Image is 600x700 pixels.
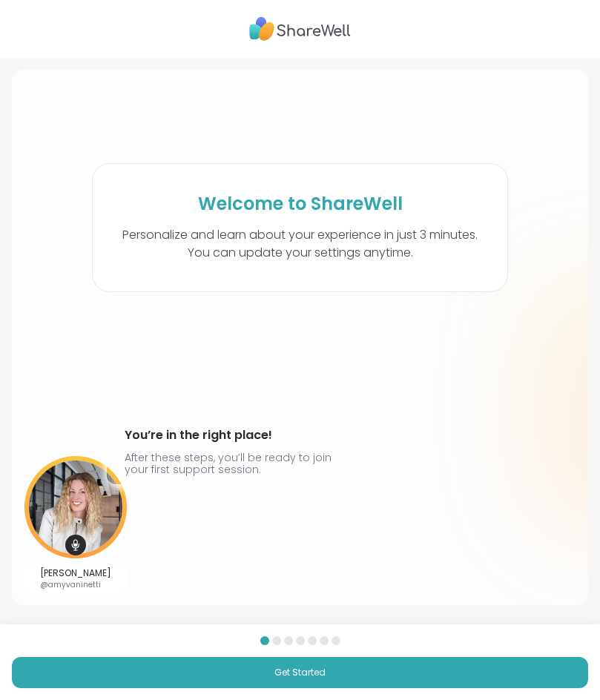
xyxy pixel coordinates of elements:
p: Personalize and learn about your experience in just 3 minutes. You can update your settings anytime. [122,226,478,262]
button: Get Started [12,657,588,688]
p: [PERSON_NAME] [40,567,111,579]
img: User image [24,456,127,558]
p: After these steps, you’ll be ready to join your first support session. [125,452,338,475]
h1: Welcome to ShareWell [198,194,403,214]
span: Get Started [274,666,326,679]
img: ShareWell Logo [249,12,351,46]
img: mic icon [65,535,86,555]
p: @amyvaninetti [40,579,111,590]
h4: You’re in the right place! [125,423,338,447]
